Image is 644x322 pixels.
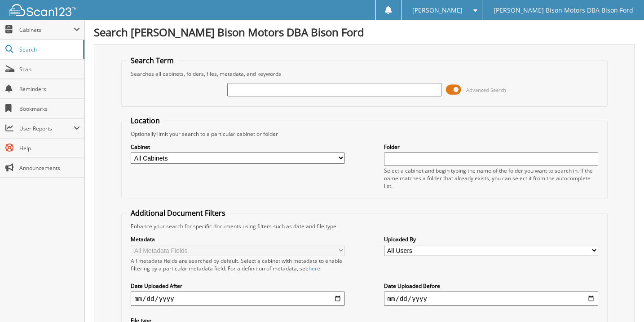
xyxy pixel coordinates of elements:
span: [PERSON_NAME] [412,8,463,13]
span: User Reports [19,125,74,132]
iframe: Chat Widget [599,279,644,322]
div: Select a cabinet and begin typing the name of the folder you want to search in. If the name match... [384,167,598,190]
span: Help [19,144,80,152]
img: scan123-logo-white.svg [9,4,76,16]
h1: Search [PERSON_NAME] Bison Motors DBA Bison Ford [94,25,635,39]
label: Uploaded By [384,235,598,243]
span: Cabinets [19,26,74,34]
div: All metadata fields are searched by default. Select a cabinet with metadata to enable filtering b... [131,257,345,272]
label: Date Uploaded Before [384,282,598,290]
label: Metadata [131,235,345,243]
label: Cabinet [131,143,345,151]
span: [PERSON_NAME] Bison Motors DBA Bison Ford [494,8,633,13]
span: Bookmarks [19,105,80,113]
label: Folder [384,143,598,151]
a: here [309,265,320,272]
legend: Additional Document Filters [126,208,230,218]
legend: Search Term [126,56,178,65]
span: Reminders [19,85,80,93]
input: start [131,292,345,306]
span: Search [19,46,79,53]
span: Announcements [19,164,80,172]
input: end [384,292,598,306]
label: Date Uploaded After [131,282,345,290]
span: Advanced Search [466,87,506,93]
legend: Location [126,116,164,126]
div: Searches all cabinets, folders, files, metadata, and keywords [126,70,603,78]
div: Enhance your search for specific documents using filters such as date and file type. [126,222,603,230]
span: Scan [19,65,80,73]
div: Optionally limit your search to a particular cabinet or folder [126,130,603,138]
